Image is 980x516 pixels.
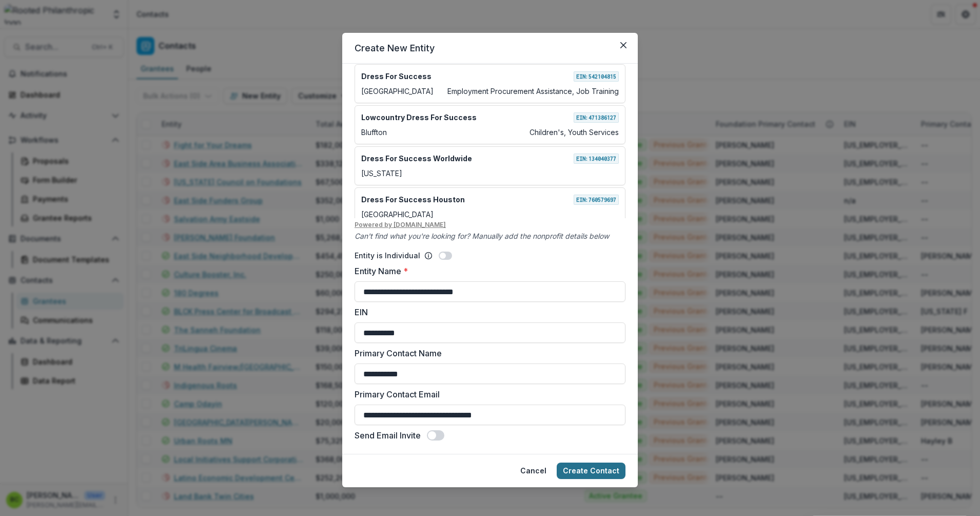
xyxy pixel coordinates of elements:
label: Entity Name [355,265,619,277]
p: Entity is Individual [355,250,420,261]
u: Powered by [355,220,625,230]
p: Dress For Success Worldwide [361,153,472,164]
p: Dress For Success [361,71,432,82]
span: EIN: 760579697 [574,195,619,205]
button: Close [615,37,632,53]
label: Primary Contact Name [355,347,619,359]
div: Lowcountry Dress For SuccessEIN:471386127BlufftonChildren's, Youth Services [355,105,625,144]
a: [DOMAIN_NAME] [394,221,446,228]
p: [GEOGRAPHIC_DATA] [361,209,434,220]
p: Children's, Youth Services [530,127,619,138]
label: EIN [355,306,619,318]
p: Bluffton [361,127,387,138]
span: EIN: 134040377 [574,154,619,164]
div: Dress For Success HoustonEIN:760579697[GEOGRAPHIC_DATA] [355,187,625,226]
label: Send Email Invite [355,429,421,442]
div: Dress For SuccessEIN:542104815[GEOGRAPHIC_DATA]Employment Procurement Assistance, Job Training [355,64,625,103]
p: Dress For Success Houston [361,194,465,205]
div: Dress For Success WorldwideEIN:134040377[US_STATE] [355,146,625,185]
i: Can't find what you're looking for? Manually add the nonprofit details below [355,232,609,240]
p: [US_STATE] [361,168,402,179]
button: Cancel [514,463,553,479]
span: EIN: 471386127 [574,112,619,123]
p: [GEOGRAPHIC_DATA] [361,86,434,97]
span: EIN: 542104815 [574,71,619,82]
p: Lowcountry Dress For Success [361,112,477,123]
button: Create Contact [557,463,625,479]
p: Employment Procurement Assistance, Job Training [447,86,619,97]
label: Primary Contact Email [355,388,619,400]
header: Create New Entity [342,33,638,64]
